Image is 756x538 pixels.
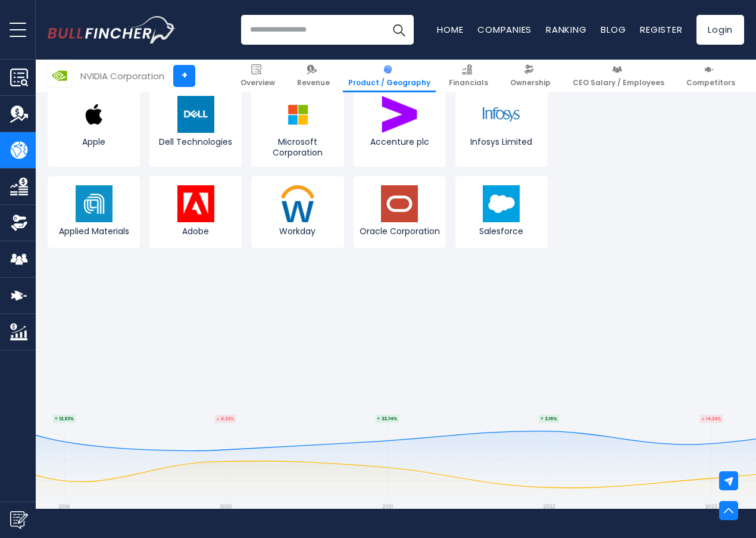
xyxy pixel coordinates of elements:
[483,96,520,133] img: INFY logo
[458,226,545,237] span: Salesforce
[51,136,137,147] span: Apple
[343,60,436,92] a: Product / Geography
[686,78,735,88] span: Competitors
[510,78,551,88] span: Ownership
[455,176,548,248] a: Salesforce
[80,69,164,83] div: NVIDIA Corporation
[177,96,214,133] img: DELL logo
[48,176,140,248] a: Applied Materials
[149,87,242,167] a: Dell Technologies
[354,87,446,167] a: Accenture plc
[76,185,113,222] img: AMAT logo
[48,64,71,87] img: NVDA logo
[48,87,140,167] a: Apple
[292,60,335,92] a: Revenue
[601,23,626,36] a: Blog
[384,15,414,45] button: Search
[458,136,545,147] span: Infosys Limited
[483,185,520,222] img: CRM logo
[173,65,195,87] a: +
[152,226,239,237] span: Adobe
[455,87,548,167] a: Infosys Limited
[177,185,214,222] img: ADBE logo
[437,23,463,36] a: Home
[251,176,343,248] a: Workday
[254,226,340,237] span: Workday
[696,15,744,45] a: Login
[48,16,176,43] a: Go to homepage
[381,185,418,222] img: ORCL logo
[505,60,556,92] a: Ownership
[76,96,113,133] img: AAPL logo
[546,23,586,36] a: Ranking
[681,60,741,92] a: Competitors
[10,214,28,232] img: Ownership
[251,87,343,167] a: Microsoft Corporation
[573,78,664,88] span: CEO Salary / Employees
[449,78,488,88] span: Financials
[152,136,239,147] span: Dell Technologies
[640,23,682,36] a: Register
[381,96,418,133] img: ACN logo
[477,23,532,36] a: Companies
[254,136,340,158] span: Microsoft Corporation
[51,226,137,237] span: Applied Materials
[348,78,430,88] span: Product / Geography
[357,226,443,237] span: Oracle Corporation
[567,60,670,92] a: CEO Salary / Employees
[48,16,176,43] img: Bullfincher logo
[279,185,316,222] img: WDAY logo
[279,96,316,133] img: MSFT logo
[235,60,280,92] a: Overview
[354,176,446,248] a: Oracle Corporation
[357,136,443,147] span: Accenture plc
[149,176,242,248] a: Adobe
[443,60,493,92] a: Financials
[240,78,275,88] span: Overview
[297,78,330,88] span: Revenue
